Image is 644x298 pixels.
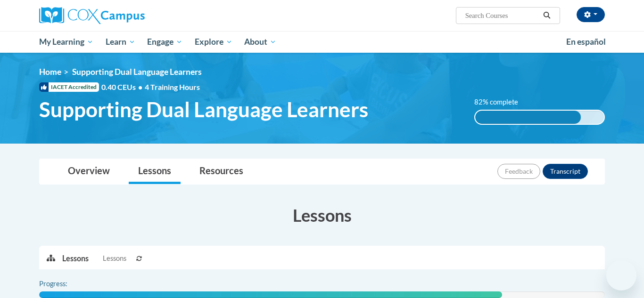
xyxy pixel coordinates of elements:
span: Learn [106,36,135,48]
span: Engage [147,36,182,48]
button: Search [540,10,554,21]
a: En español [560,32,612,52]
a: My Learning [33,31,99,53]
span: IACET Accredited [39,82,99,92]
a: Resources [190,159,253,184]
img: Cox Campus [39,7,145,24]
button: Feedback [497,164,540,179]
span: 4 Training Hours [145,82,200,91]
a: Overview [58,159,119,184]
p: Lessons [62,253,89,264]
label: Progress: [39,279,93,289]
span: Lessons [103,253,126,264]
span: About [244,36,276,48]
a: About [239,31,283,53]
input: Search Courses [464,10,540,21]
span: 0.40 CEUs [101,82,145,92]
label: 82% complete [474,97,528,107]
a: Learn [99,31,141,53]
div: 82% complete [475,111,581,124]
a: Lessons [129,159,181,184]
a: Home [39,67,61,77]
span: Supporting Dual Language Learners [39,97,368,122]
a: Engage [141,31,189,53]
span: Explore [195,36,232,48]
div: Main menu [25,31,619,53]
span: • [138,82,142,91]
span: En español [566,37,606,47]
button: Transcript [543,164,588,179]
iframe: Button to launch messaging window [606,260,636,290]
a: Cox Campus [39,7,218,24]
span: Supporting Dual Language Learners [72,67,202,77]
span: My Learning [39,36,93,48]
a: Explore [189,31,239,53]
h3: Lessons [39,203,605,227]
button: Account Settings [577,7,605,22]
